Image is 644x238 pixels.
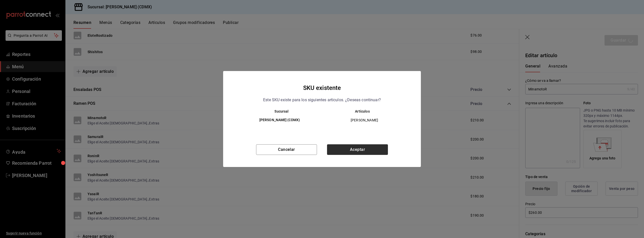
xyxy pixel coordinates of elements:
[263,97,381,103] p: Este SKU existe para los siguientes articulos. ¿Deseas continuar?
[241,117,318,123] h6: [PERSON_NAME] (CDMX)
[233,109,322,113] th: Sucursal
[322,109,411,113] th: Artículos
[326,118,403,123] span: [PERSON_NAME]
[303,83,341,93] h4: SKU existente
[256,144,317,155] button: Cancelar
[327,144,388,155] button: Aceptar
